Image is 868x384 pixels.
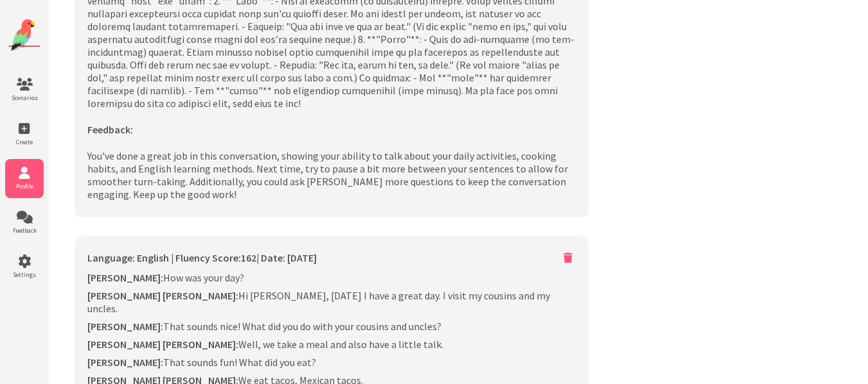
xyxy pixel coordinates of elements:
p: That sounds fun! What did you eat? [87,356,576,369]
b: [PERSON_NAME]: [87,356,163,369]
b: [PERSON_NAME]: [87,320,163,333]
span: Feedback [5,226,44,235]
span: Profile [5,182,44,190]
span: Scenarios [5,94,44,102]
span: Settings [5,271,44,279]
b: [PERSON_NAME] [PERSON_NAME]: [87,289,238,302]
span: 162 [241,251,256,264]
b: [PERSON_NAME]: [87,271,163,284]
p: Well, we take a meal and also have a little talk. [87,338,576,351]
p: How was your day? [87,271,576,284]
h4: Feedback: [87,123,576,136]
img: Website Logo [8,19,40,51]
p: Hi [PERSON_NAME], [DATE] I have a great day. I visit my cousins and my uncles. [87,289,576,315]
div: Language: English | Fluency Score: | Date: [DATE] [87,251,317,264]
p: You've done a great job in this conversation, showing your ability to talk about your daily activ... [87,149,576,201]
b: [PERSON_NAME] [PERSON_NAME]: [87,338,238,351]
p: That sounds nice! What did you do with your cousins and uncles? [87,320,576,333]
span: Create [5,138,44,146]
